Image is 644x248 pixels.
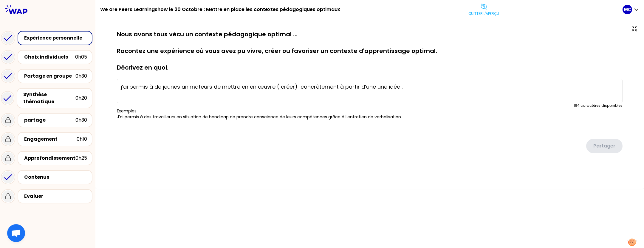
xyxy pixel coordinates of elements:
div: Evaluer [24,193,87,200]
p: MC [624,7,631,12]
div: 0h30 [75,73,87,80]
div: 194 caractères disponibles [574,103,623,108]
textarea: j’ai permis à de jeunes animateurs de mettre en en œuvre ( créer) concrètement à partir d’une une... [117,79,623,103]
div: 0h05 [75,54,87,61]
div: 0h10 [77,136,87,143]
div: 0h30 [75,117,87,124]
div: Contenus [24,174,87,181]
div: Choix individuels [24,54,75,61]
button: MC [623,5,639,14]
div: 0h25 [75,155,87,162]
div: Expérience personnelle [24,34,87,42]
button: Partager [586,139,623,153]
p: Nous avons tous vécu un contexte pédagogique optimal ... Racontez une expérience où vous avez pu ... [117,30,623,72]
p: Quitter l'aperçu [468,11,499,16]
a: Ouvrir le chat [7,224,25,242]
div: 0h20 [75,95,87,102]
p: Exemples : J’ai permis à des travailleurs en situation de handicap de prendre conscience de leurs... [117,108,623,120]
div: Engagement [24,136,77,143]
div: Partage en groupe [24,73,75,80]
button: Quitter l'aperçu [466,1,501,18]
div: partage [24,117,75,124]
div: Synthèse thématique [23,91,75,105]
div: Approfondissement [24,155,75,162]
